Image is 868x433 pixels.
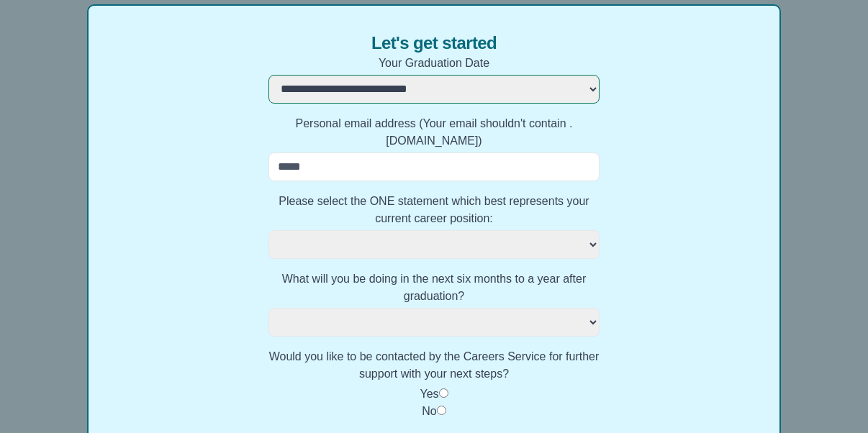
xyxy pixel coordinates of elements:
[268,348,600,383] label: Would you like to be contacted by the Careers Service for further support with your next steps?
[420,388,438,400] label: Yes
[371,32,497,55] span: Let's get started
[268,193,600,227] label: Please select the ONE statement which best represents your current career position:
[268,115,600,150] label: Personal email address (Your email shouldn't contain .[DOMAIN_NAME])
[422,405,436,417] label: No
[268,270,600,305] label: What will you be doing in the next six months to a year after graduation?
[268,55,600,72] label: Your Graduation Date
